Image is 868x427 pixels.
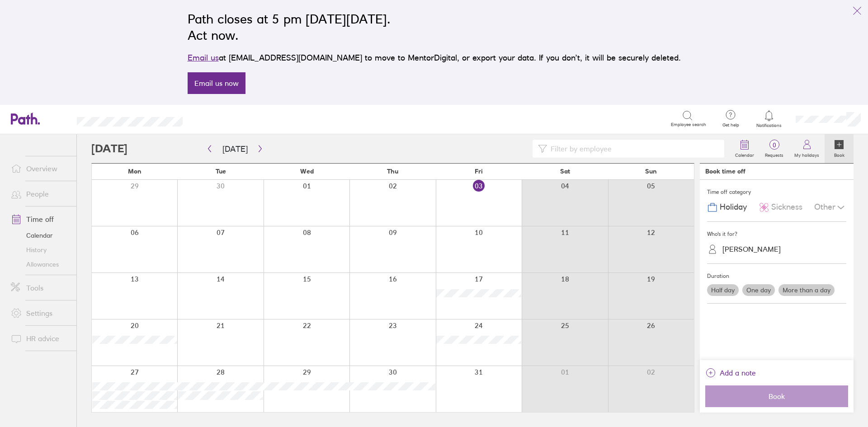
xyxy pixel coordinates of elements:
a: Book [825,134,854,163]
a: Notifications [755,109,784,128]
div: Search [207,114,230,122]
input: Filter by employee [547,140,719,157]
span: Fri [475,168,483,175]
span: Holiday [720,202,747,212]
label: Half day [707,284,739,296]
a: People [4,185,76,203]
a: Settings [4,304,76,322]
span: Get help [716,122,745,128]
label: One day [742,284,775,296]
a: Time off [4,210,76,228]
span: Sickness [771,202,802,212]
span: 0 [759,141,789,149]
span: Employee search [671,122,706,127]
span: Mon [128,168,142,175]
span: Tue [216,168,226,175]
label: Calendar [730,150,759,158]
span: Sat [560,168,570,175]
label: Book [829,150,850,158]
span: Thu [387,168,398,175]
span: Sun [645,168,657,175]
a: Email us now [188,72,245,94]
a: Calendar [4,228,76,243]
div: [PERSON_NAME] [722,245,781,253]
button: Add a note [705,366,756,380]
label: More than a day [778,284,835,296]
span: Book [712,392,842,400]
a: HR advice [4,329,76,347]
a: History [4,243,76,257]
div: Who's it for? [707,227,846,241]
div: Book time off [705,168,745,175]
p: at [EMAIL_ADDRESS][DOMAIN_NAME] to move to MentorDigital, or export your data. If you don’t, it w... [188,52,681,64]
label: My holidays [789,150,825,158]
label: Requests [759,150,789,158]
button: Book [705,385,848,407]
span: Notifications [755,123,784,128]
span: Wed [300,168,314,175]
div: Other [814,199,846,216]
a: Allowances [4,257,76,272]
a: 0Requests [759,134,789,163]
button: [DATE] [215,141,255,156]
div: Time off category [707,185,846,199]
a: Email us [188,53,219,62]
a: Overview [4,160,76,178]
h2: Path closes at 5 pm [DATE][DATE]. Act now. [188,11,681,43]
a: Tools [4,279,76,297]
span: Add a note [720,366,756,380]
div: Duration [707,269,846,283]
a: Calendar [730,134,759,163]
a: My holidays [789,134,825,163]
